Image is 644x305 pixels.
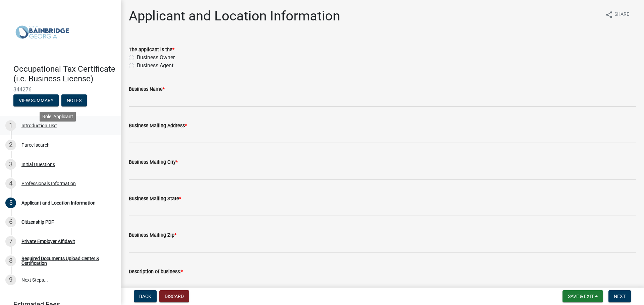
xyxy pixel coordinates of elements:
i: share [605,11,613,19]
button: Back [134,290,157,302]
div: 5 [5,198,16,208]
label: Business Mailing Address [129,124,187,128]
label: The applicant is the [129,48,174,52]
div: 1 [5,120,16,131]
div: Private Employer Affidavit [21,239,75,244]
div: 3 [5,159,16,170]
label: Business Owner [137,54,175,62]
div: Initial Questions [21,162,55,167]
h1: Applicant and Location Information [129,8,340,24]
label: Business Mailing State [129,197,181,201]
button: shareShare [600,8,635,21]
label: Business Mailing Zip [129,233,176,238]
button: Discard [159,290,189,302]
label: Business Agent [137,62,173,70]
div: 2 [5,140,16,150]
div: Required Documents Upload Center & Certification [21,256,110,265]
div: 6 [5,217,16,227]
span: Next [614,294,626,299]
span: Share [614,11,629,19]
label: Business Name [129,87,165,92]
div: 7 [5,236,16,247]
span: 344276 [13,86,107,93]
wm-modal-confirm: Notes [61,98,87,103]
div: Introduction Text [21,123,57,128]
button: View Summary [13,94,59,106]
div: 8 [5,255,16,266]
div: Parcel search [21,143,50,147]
h4: Occupational Tax Certificate (i.e. Business License) [13,64,115,84]
div: Professionals Information [21,181,76,186]
span: Back [139,294,151,299]
button: Save & Exit [562,290,603,302]
div: Citizenship PDF [21,220,54,224]
button: Notes [61,94,87,106]
label: Business Mailing City [129,160,178,165]
div: 9 [5,275,16,285]
wm-modal-confirm: Summary [13,98,59,103]
button: Next [608,290,631,302]
span: Save & Exit [568,294,594,299]
div: 4 [5,178,16,189]
label: Description of business: [129,270,183,274]
img: City of Bainbridge, Georgia (Canceled) [13,7,71,57]
div: Role: Applicant [40,112,76,122]
div: Applicant and Location Information [21,201,96,205]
